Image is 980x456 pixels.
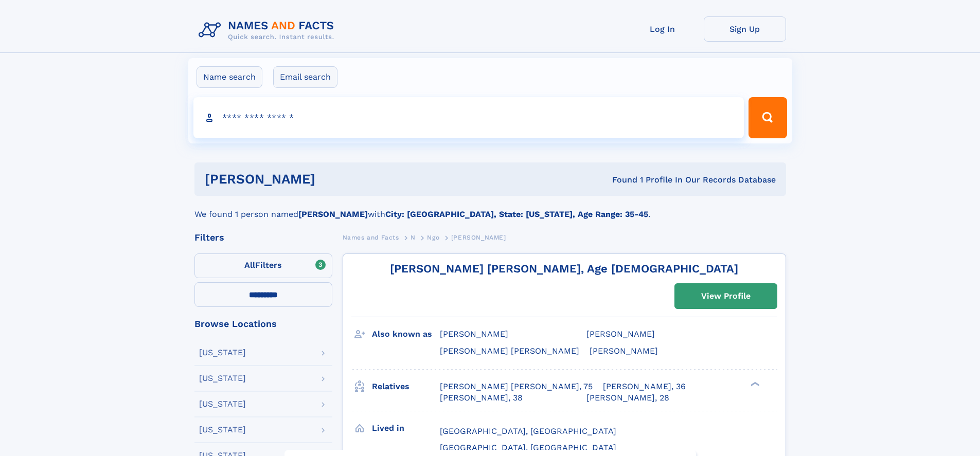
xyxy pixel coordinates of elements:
a: [PERSON_NAME] [PERSON_NAME], Age [DEMOGRAPHIC_DATA] [390,262,738,275]
input: search input [193,97,744,138]
h1: [PERSON_NAME] [205,173,464,186]
span: All [244,260,255,270]
a: Sign Up [704,16,786,42]
label: Email search [273,66,337,88]
img: Logo Names and Facts [194,16,343,44]
div: [US_STATE] [199,426,246,434]
span: [PERSON_NAME] [PERSON_NAME] [440,346,579,356]
b: City: [GEOGRAPHIC_DATA], State: [US_STATE], Age Range: 35-45 [385,209,648,219]
div: We found 1 person named with . [194,196,786,221]
div: [US_STATE] [199,349,246,357]
span: [PERSON_NAME] [586,329,655,339]
a: [PERSON_NAME] [PERSON_NAME], 75 [440,381,593,392]
div: [US_STATE] [199,374,246,382]
span: Ngo [427,234,439,241]
h3: Also known as [372,325,440,343]
a: Ngo [427,231,439,244]
span: [PERSON_NAME] [440,329,508,339]
div: [US_STATE] [199,400,246,408]
a: [PERSON_NAME], 38 [440,392,523,404]
div: Browse Locations [194,319,332,329]
div: Filters [194,233,332,242]
label: Name search [197,66,262,88]
a: [PERSON_NAME], 36 [603,381,686,392]
span: [GEOGRAPHIC_DATA], [GEOGRAPHIC_DATA] [440,443,616,452]
a: [PERSON_NAME], 28 [586,392,669,404]
div: ❯ [748,380,760,387]
a: View Profile [675,284,777,308]
button: Search Button [749,97,787,138]
a: Log In [621,16,704,42]
span: [GEOGRAPHIC_DATA], [GEOGRAPHIC_DATA] [440,426,616,436]
a: N [411,231,416,244]
b: [PERSON_NAME] [298,209,368,219]
a: Names and Facts [343,231,399,244]
div: Found 1 Profile In Our Records Database [464,174,776,186]
h3: Relatives [372,378,440,395]
span: [PERSON_NAME] [451,234,506,241]
span: [PERSON_NAME] [590,346,658,356]
div: View Profile [701,284,751,308]
label: Filters [194,253,332,278]
span: N [411,234,416,241]
h3: Lived in [372,419,440,437]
